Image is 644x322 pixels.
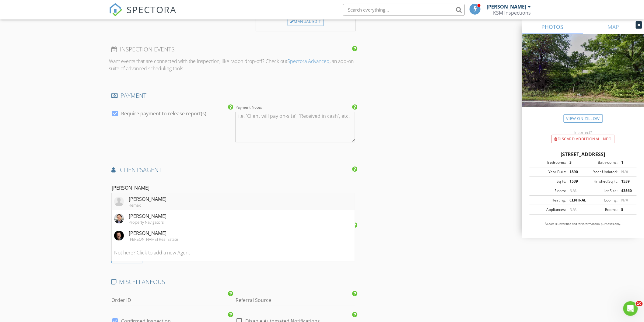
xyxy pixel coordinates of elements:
[531,160,566,165] div: Bedrooms:
[114,197,124,206] img: default-user-f0147aede5fd5fa78ca7ade42f37bd4542148d508eef1c3d3ea960f66861d68b.jpg
[583,188,618,194] div: Lot Size:
[129,212,166,220] div: [PERSON_NAME]
[343,4,465,16] input: Search everything...
[114,214,124,223] img: data
[129,220,166,225] div: Property Navigators
[530,222,637,226] p: All data is unverified and for informational purposes only.
[530,151,637,158] div: [STREET_ADDRESS]
[569,207,576,212] span: N/A
[111,183,355,193] input: Search for an Agent
[618,188,635,194] div: 43560
[522,19,583,34] a: PHOTOS
[127,3,177,16] span: SPECTORA
[531,198,566,203] div: Heating:
[109,3,122,16] img: The Best Home Inspection Software - Spectora
[566,169,583,175] div: 1890
[566,198,583,203] div: CENTRAL
[623,301,638,316] iframe: Intercom live chat
[111,92,355,100] h4: PAYMENT
[583,198,618,203] div: Cooling:
[621,169,628,174] span: N/A
[583,19,644,34] a: MAP
[129,203,166,208] div: Remax
[114,231,124,240] img: logan0405.jpg
[120,166,143,174] span: client's
[493,10,531,16] div: KSM Inspections
[552,135,614,143] div: Discard Additional info
[531,169,566,175] div: Year Built:
[618,179,635,184] div: 1539
[288,17,324,26] div: Manual Edit
[129,195,166,203] div: [PERSON_NAME]
[522,130,644,135] div: Incorrect?
[109,58,358,72] p: Want events that are connected with the inspection, like radon drop-off? Check out , an add-on su...
[583,169,618,175] div: Year Updated:
[111,166,355,174] h4: AGENT
[531,179,566,184] div: Sq Ft:
[111,45,355,53] h4: INSPECTION EVENTS
[583,207,618,212] div: Rooms:
[112,244,355,261] li: Not here? Click to add a new Agent
[522,34,644,122] img: streetview
[129,237,178,242] div: [PERSON_NAME] Real Estate
[121,110,206,117] label: Require payment to release report(s)
[531,207,566,212] div: Appliances:
[487,4,527,10] div: [PERSON_NAME]
[636,301,643,306] span: 10
[621,198,628,203] span: N/A
[109,8,177,21] a: SPECTORA
[566,179,583,184] div: 1539
[564,114,603,123] a: View on Zillow
[531,188,566,194] div: Floors:
[566,160,583,165] div: 3
[111,278,355,286] h4: MISCELLANEOUS
[583,160,618,165] div: Bathrooms:
[583,179,618,184] div: Finished Sq Ft:
[236,295,355,305] input: Referral Source
[618,160,635,165] div: 1
[569,188,576,193] span: N/A
[287,58,330,65] a: Spectora Advanced
[618,207,635,212] div: 5
[129,229,178,237] div: [PERSON_NAME]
